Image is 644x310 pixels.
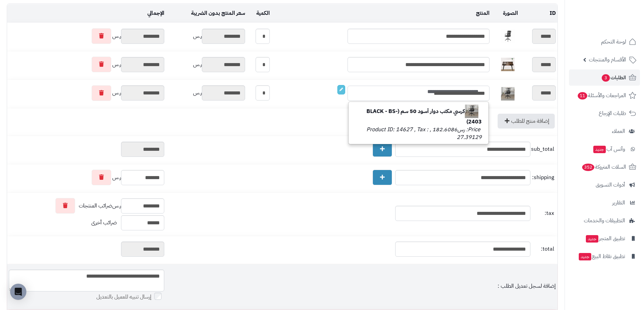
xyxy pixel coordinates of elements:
div: ر.س [9,85,164,101]
img: 1755518436-1-40x40.jpg [501,58,515,71]
td: سعر المنتج بدون الضريبة [166,4,247,23]
td: الصورة [491,4,520,23]
span: طلبات الإرجاع [599,109,626,118]
div: ر.س [9,170,164,185]
a: وآتس آبجديد [569,141,640,157]
small: Price: رس182.6086 , Product ID: 14627 , Tax : 27.39129 [366,125,482,141]
span: جديد [593,146,606,153]
span: الطلبات [601,73,626,82]
span: sub_total: [532,145,554,153]
div: Open Intercom Messenger [10,284,26,300]
img: 1756110358-110102090197%20(1)-40x40.jpg [501,87,515,101]
div: إضافة لسجل تعديل الطلب : [168,282,556,290]
input: إرسال تنبيه للعميل بالتعديل [154,292,162,300]
a: طلبات الإرجاع [569,105,640,121]
div: ر.س [168,85,245,101]
td: ID [520,4,557,23]
span: ضرائب أخرى [91,219,117,227]
span: أدوات التسويق [596,180,625,190]
span: ضرائب المنتجات [79,202,112,210]
a: الطلبات3 [569,69,640,86]
div: ر.س [9,28,164,44]
a: السلات المتروكة352 [569,159,640,175]
div: ر.س [9,198,164,214]
div: ر.س [9,57,164,72]
img: logo-2.png [598,19,638,33]
span: وآتس آب [593,144,625,154]
span: لوحة التحكم [601,37,626,47]
span: التقارير [612,198,625,207]
a: تطبيق نقاط البيعجديد [569,248,640,264]
span: 11 [578,92,587,100]
span: التطبيقات والخدمات [584,216,625,225]
a: تطبيق المتجرجديد [569,230,640,247]
td: المنتج [271,4,491,23]
span: الأقسام والمنتجات [589,55,626,64]
a: المراجعات والأسئلة11 [569,87,640,104]
a: العملاء [569,123,640,139]
a: إضافة منتج للطلب [498,114,555,129]
div: ر.س [168,57,245,72]
label: إرسال تنبيه للعميل بالتعديل [96,293,164,301]
div: ر.س [168,29,245,44]
a: أدوات التسويق [569,177,640,193]
span: تطبيق نقاط البيع [578,252,625,261]
td: الكمية [247,4,271,23]
span: تطبيق المتجر [585,234,625,243]
td: الإجمالي [7,4,166,23]
a: التقارير [569,195,640,211]
a: التطبيقات والخدمات [569,213,640,229]
span: جديد [586,235,598,243]
span: 352 [582,164,594,171]
span: السلات المتروكة [581,162,626,172]
span: المراجعات والأسئلة [577,91,626,100]
span: 3 [602,74,610,82]
span: total: [532,245,554,253]
b: كرسي مكتب دوار أسود 50 سم (BLACK - BS-2403) [366,107,482,126]
span: العملاء [612,126,625,136]
img: 1756110358-110102090197%20(1)-40x40.jpg [465,105,478,118]
span: جديد [579,253,591,260]
span: shipping: [532,174,554,181]
img: 1731241872-110102090196-40x40.jpg [501,29,515,43]
a: لوحة التحكم [569,34,640,50]
span: tax: [532,209,554,217]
